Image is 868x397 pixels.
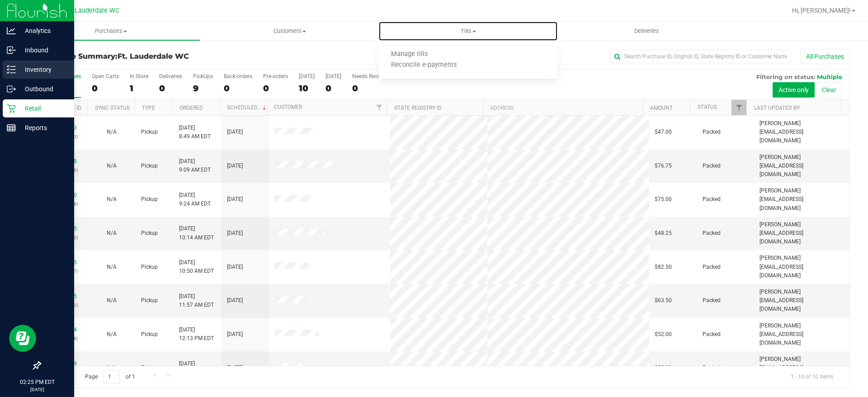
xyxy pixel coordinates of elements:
span: Reconcile e-payments [379,61,469,69]
a: Status [698,104,717,110]
span: [DATE] 11:57 AM EDT [179,292,214,309]
span: Pickup [141,263,158,271]
a: Filter [731,100,746,115]
span: $53.00 [655,364,672,372]
div: In Store [130,73,148,79]
div: 10 [299,83,315,93]
span: [DATE] [227,330,243,339]
div: Back-orders [224,73,252,79]
inline-svg: Inbound [7,46,16,55]
a: 12001988 [52,158,77,164]
a: Deliveries [557,22,736,41]
span: [DATE] 9:24 AM EDT [179,191,211,208]
span: $52.00 [655,330,672,339]
span: 1 - 10 of 10 items [783,370,840,383]
span: [PERSON_NAME][EMAIL_ADDRESS][DOMAIN_NAME] [759,355,844,381]
div: Deliveries [159,73,182,79]
span: [PERSON_NAME][EMAIL_ADDRESS][DOMAIN_NAME] [759,153,844,179]
span: Multiple [817,73,842,80]
span: Purchases [22,27,200,35]
button: N/A [107,195,117,204]
span: [DATE] 12:13 PM EDT [179,326,214,343]
inline-svg: Outbound [7,84,16,93]
span: Filtering on status: [756,73,815,80]
button: N/A [107,364,117,372]
input: Search Purchase ID, Original ID, State Registry ID or Customer Name... [610,50,791,63]
div: Needs Review [352,73,386,79]
span: Packed [703,296,721,305]
div: 0 [159,83,182,93]
span: Not Applicable [107,129,117,135]
span: Not Applicable [107,196,117,202]
span: [DATE] 9:09 AM EDT [179,157,211,174]
inline-svg: Retail [7,104,16,113]
span: [DATE] [227,263,243,271]
span: [DATE] [227,128,243,136]
span: [DATE] 1:50 PM EDT [179,360,211,377]
input: 1 [104,370,120,384]
button: N/A [107,263,117,271]
span: [DATE] [227,195,243,204]
span: Not Applicable [107,364,117,371]
a: Scheduled [227,104,268,111]
span: [DATE] [227,296,243,305]
a: Amount [650,105,673,111]
a: Type [142,105,155,111]
span: [DATE] [227,229,243,238]
span: Not Applicable [107,163,117,169]
span: [PERSON_NAME][EMAIL_ADDRESS][DOMAIN_NAME] [759,254,844,280]
button: All Purchases [800,49,850,64]
span: Not Applicable [107,264,117,270]
a: Ordered [179,105,203,111]
span: Pickup [141,330,158,339]
div: 0 [352,83,386,93]
span: Customers [201,27,378,35]
div: 9 [193,83,213,93]
span: Packed [703,263,721,271]
button: N/A [107,229,117,238]
a: Purchases [22,22,200,41]
span: Not Applicable [107,297,117,304]
button: N/A [107,162,117,170]
a: State Registry ID [394,105,442,111]
div: 0 [325,83,341,93]
a: Sync Status [95,105,130,111]
span: [PERSON_NAME][EMAIL_ADDRESS][DOMAIN_NAME] [759,119,844,145]
h3: Purchase Summary: [40,52,310,61]
span: Pickup [141,229,158,238]
span: [PERSON_NAME][EMAIL_ADDRESS][DOMAIN_NAME] [759,322,844,348]
iframe: Resource center [9,325,36,352]
span: Packed [703,128,721,136]
div: 0 [92,83,119,93]
button: N/A [107,330,117,339]
div: Open Carts [92,73,119,79]
span: Tills [379,27,557,35]
span: Pickup [141,195,158,204]
div: 0 [263,83,288,93]
span: [DATE] 10:14 AM EDT [179,224,214,242]
span: Packed [703,229,721,238]
a: Customer [274,104,302,110]
span: $48.25 [655,229,672,238]
span: Pickup [141,296,158,305]
p: Reports [16,122,70,133]
span: [DATE] 10:50 AM EDT [179,258,214,276]
span: Ft. Lauderdale WC [118,52,189,61]
inline-svg: Reports [7,123,16,132]
span: Packed [703,162,721,170]
div: PickUps [193,73,213,79]
span: [PERSON_NAME][EMAIL_ADDRESS][DOMAIN_NAME] [759,187,844,213]
p: Inventory [16,64,70,75]
span: Packed [703,330,721,339]
span: $76.75 [655,162,672,170]
a: 12001683 [52,125,77,131]
div: [DATE] [299,73,315,79]
span: [DATE] 8:49 AM EDT [179,124,211,141]
span: [DATE] [227,364,243,372]
a: Tills Manage tills Reconcile e-payments [379,22,557,41]
span: [DATE] [227,162,243,170]
a: 12003064 [52,327,77,333]
div: [DATE] [325,73,341,79]
a: 12002315 [52,225,77,232]
a: Filter [372,100,387,115]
